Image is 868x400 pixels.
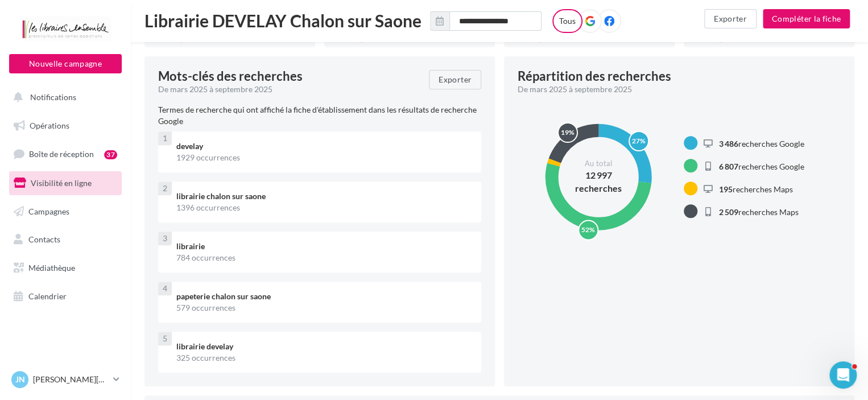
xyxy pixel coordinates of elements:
span: Campagnes [28,206,69,216]
div: 784 occurrences [176,252,472,263]
a: Visibilité en ligne [7,171,124,195]
div: 3 [158,232,172,245]
span: Visibilité en ligne [31,178,92,188]
button: Compléter la fiche [763,9,850,28]
div: 1396 occurrences [176,202,472,213]
div: De mars 2025 à septembre 2025 [518,84,832,95]
div: 4 [158,282,172,295]
span: 3 486 [719,138,738,148]
a: JN [PERSON_NAME][DATE] [9,369,122,390]
button: Notifications [7,85,119,109]
span: recherches Google [719,161,804,171]
a: Contacts [7,228,124,251]
p: [PERSON_NAME][DATE] [33,374,109,385]
span: Notifications [30,92,76,102]
span: recherches Maps [719,184,793,193]
span: Opérations [30,121,69,130]
div: librairie chalon sur saone [176,191,472,202]
div: De mars 2025 à septembre 2025 [158,84,420,95]
label: Tous [552,9,582,33]
a: Compléter la fiche [758,13,854,23]
div: Répartition des recherches [518,70,671,83]
div: 2 [158,182,172,195]
span: Calendrier [28,291,67,301]
span: recherches Google [719,138,804,148]
span: 6 807 [719,161,738,171]
div: librairie [176,241,472,252]
span: Contacts [28,234,60,244]
div: librairie develay [176,341,472,352]
div: 1 [158,131,172,145]
div: 579 occurrences [176,302,472,314]
span: Librairie DEVELAY Chalon sur Saone [144,12,421,29]
span: JN [15,374,25,385]
span: 195 [719,184,733,193]
span: Boîte de réception [29,149,94,159]
a: Opérations [7,114,124,138]
span: Médiathèque [28,263,75,273]
button: Exporter [704,9,757,28]
a: Boîte de réception37 [7,142,124,166]
div: papeterie chalon sur saone [176,291,472,302]
div: 1929 occurrences [176,152,472,163]
a: Calendrier [7,284,124,308]
span: Mots-clés des recherches [158,70,303,83]
div: 37 [104,150,117,159]
p: Termes de recherche qui ont affiché la fiche d'établissement dans les résultats de recherche Google [158,104,481,127]
div: develay [176,141,472,152]
button: Exporter [429,70,481,89]
div: 5 [158,332,172,345]
span: 2 509 [719,207,738,216]
a: Campagnes [7,200,124,224]
iframe: Intercom live chat [829,361,857,389]
span: recherches Maps [719,207,799,216]
a: Médiathèque [7,256,124,280]
button: Nouvelle campagne [9,54,122,73]
div: 325 occurrences [176,352,472,364]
